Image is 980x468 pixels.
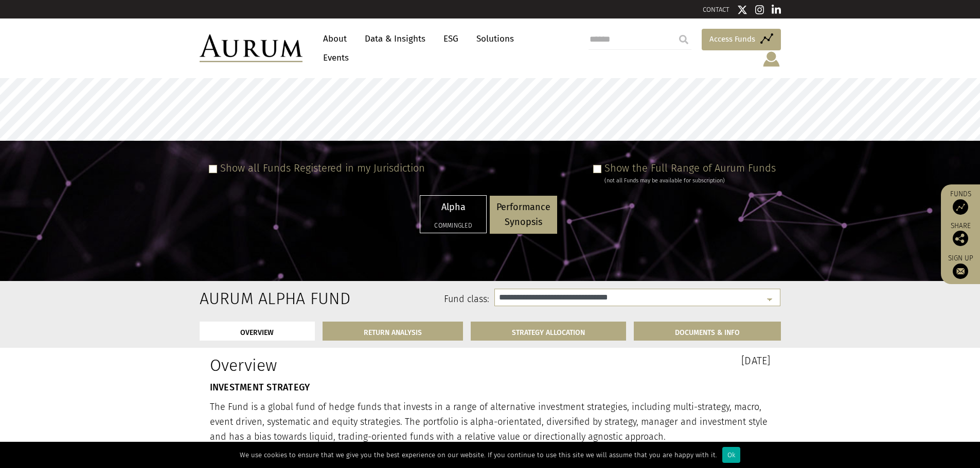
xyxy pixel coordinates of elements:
[471,29,519,48] a: Solutions
[709,33,755,45] span: Access Funds
[673,29,694,50] input: Submit
[702,29,781,50] a: Access Funds
[604,162,776,174] label: Show the Full Range of Aurum Funds
[953,231,968,246] img: Share this post
[210,382,310,393] strong: INVESTMENT STRATEGY
[438,29,464,48] a: ESG
[323,322,463,341] a: RETURN ANALYSIS
[210,400,771,444] p: The Fund is a global fund of hedge funds that invests in a range of alternative investment strate...
[427,222,479,229] h5: Commingled
[772,5,781,15] img: Linkedin icon
[360,29,431,48] a: Data & Insights
[755,5,764,15] img: Instagram icon
[604,176,776,185] div: (not all Funds may be available for subscription)
[496,200,550,230] p: Performance Synopsis
[946,254,975,279] a: Sign up
[762,50,781,68] img: account-icon.svg
[953,199,968,215] img: Access Funds
[471,322,626,341] a: STRATEGY ALLOCATION
[299,293,490,306] label: Fund class:
[703,6,729,13] a: CONTACT
[946,222,975,246] div: Share
[498,355,771,366] h3: [DATE]
[634,322,781,341] a: DOCUMENTS & INFO
[200,289,283,308] h2: Aurum Alpha Fund
[210,355,483,375] h1: Overview
[722,447,740,463] div: Ok
[318,29,352,48] a: About
[953,264,968,279] img: Sign up to our newsletter
[946,190,975,215] a: Funds
[427,200,479,215] p: Alpha
[318,48,349,67] a: Events
[200,34,302,62] img: Aurum
[737,5,747,15] img: Twitter icon
[220,162,425,174] label: Show all Funds Registered in my Jurisdiction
